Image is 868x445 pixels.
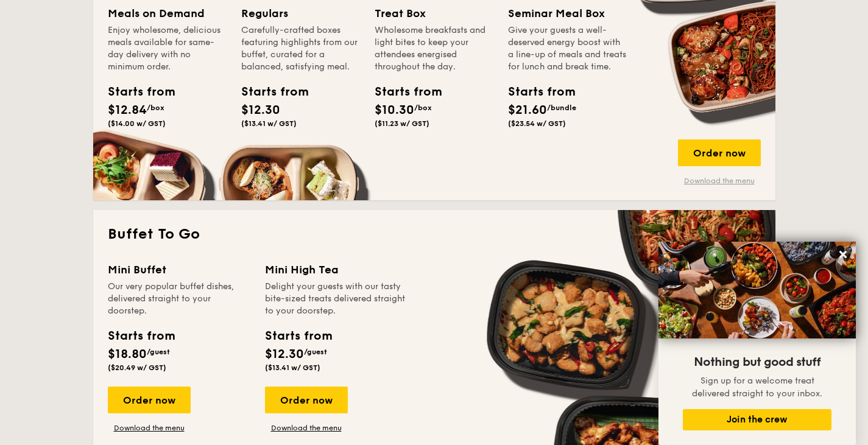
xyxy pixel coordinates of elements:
span: ($20.49 w/ GST) [108,363,166,372]
span: /bundle [547,103,576,112]
span: ($13.41 w/ GST) [265,363,320,372]
div: Starts from [108,83,163,101]
span: ($11.23 w/ GST) [375,119,429,128]
a: Download the menu [265,423,348,433]
span: ($23.54 w/ GST) [508,119,566,128]
div: Order now [678,139,761,166]
div: Give your guests a well-deserved energy boost with a line-up of meals and treats for lunch and br... [508,24,627,73]
span: /guest [304,348,327,356]
div: Delight your guests with our tasty bite-sized treats delivered straight to your doorstep. [265,281,408,317]
div: Order now [265,387,348,413]
span: $12.30 [241,103,280,117]
span: $12.84 [108,103,147,117]
div: Meals on Demand [108,5,227,22]
a: Download the menu [678,176,761,186]
span: $10.30 [375,103,414,117]
div: Enjoy wholesome, delicious meals available for same-day delivery with no minimum order. [108,24,227,73]
span: /box [147,103,164,112]
div: Starts from [108,327,174,345]
span: /guest [147,348,170,356]
div: Order now [108,387,191,413]
button: Join the crew [683,409,831,430]
span: /box [414,103,432,112]
div: Carefully-crafted boxes featuring highlights from our buffet, curated for a balanced, satisfying ... [241,24,360,73]
div: Mini Buffet [108,261,250,278]
button: Close [833,245,853,264]
a: Download the menu [108,423,191,433]
div: Starts from [375,83,429,101]
h2: Buffet To Go [108,225,761,244]
div: Treat Box [375,5,493,22]
span: ($13.41 w/ GST) [241,119,297,128]
div: Mini High Tea [265,261,408,278]
div: Starts from [265,327,331,345]
span: $18.80 [108,347,147,362]
div: Starts from [241,83,296,101]
div: Wholesome breakfasts and light bites to keep your attendees energised throughout the day. [375,24,493,73]
img: DSC07876-Edit02-Large.jpeg [658,242,856,338]
span: $21.60 [508,103,547,117]
span: $12.30 [265,347,304,362]
span: Nothing but good stuff [694,355,820,370]
span: Sign up for a welcome treat delivered straight to your inbox. [692,376,822,399]
div: Seminar Meal Box [508,5,627,22]
div: Our very popular buffet dishes, delivered straight to your doorstep. [108,281,250,317]
div: Starts from [508,83,563,101]
div: Regulars [241,5,360,22]
span: ($14.00 w/ GST) [108,119,166,128]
